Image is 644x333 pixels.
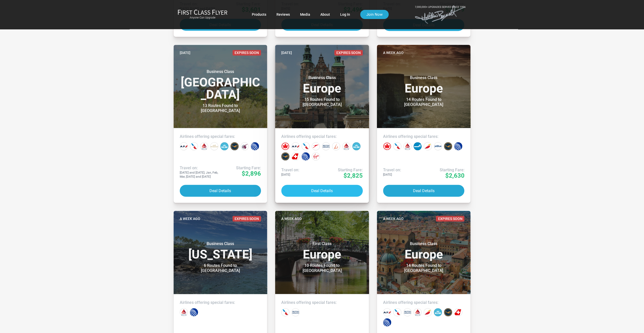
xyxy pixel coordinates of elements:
h3: Europe [383,75,465,95]
div: American Airlines [302,142,310,150]
button: Deal Details [383,185,465,197]
small: First Class [290,241,354,246]
h4: Airlines offering special fares: [281,300,363,305]
div: Delta Airlines [342,142,350,150]
div: United [302,152,310,160]
div: British Airways [403,308,411,316]
h3: Europe [281,75,363,95]
div: 13 Routes Found to [GEOGRAPHIC_DATA] [189,103,252,113]
div: Lufthansa [444,308,452,316]
button: Deal Details [281,185,363,197]
div: Lufthansa [230,142,239,150]
div: 14 Routes Found to [GEOGRAPHIC_DATA] [392,263,455,273]
div: Qatar [241,142,249,150]
div: Lufthansa [444,142,452,150]
div: 15 Routes Found to [GEOGRAPHIC_DATA] [290,97,354,107]
small: Business Class [392,241,455,246]
div: Lufthansa [281,152,289,160]
div: Delta Airlines [180,308,188,316]
div: KLM [434,308,442,316]
a: [DATE]Expires SoonBusiness Class[GEOGRAPHIC_DATA]13 Routes Found to [GEOGRAPHIC_DATA]Airlines off... [174,45,267,203]
div: Swiss [454,308,462,316]
div: Swiss [291,152,300,160]
div: 6 Routes Found to [GEOGRAPHIC_DATA] [189,263,252,273]
time: A week ago [180,216,200,221]
div: American Airlines [393,142,401,150]
a: Reviews [276,10,290,19]
div: Brussels Airlines [332,142,340,150]
small: Business Class [189,241,252,246]
h3: Europe [281,241,363,261]
time: [DATE] [281,50,292,55]
div: JetBlue [434,142,442,150]
div: KLM [220,142,228,150]
h4: Airlines offering special fares: [383,300,465,305]
a: Products [252,10,266,19]
div: Iberia [424,142,432,150]
div: American Airlines [393,308,401,316]
div: 14 Routes Found to [GEOGRAPHIC_DATA] [392,97,455,107]
h4: Airlines offering special fares: [281,134,363,139]
time: [DATE] [180,50,190,55]
div: Virgin Atlantic [312,152,320,160]
a: A week agoBusiness ClassEurope14 Routes Found to [GEOGRAPHIC_DATA]Airlines offering special fares... [377,45,471,203]
a: About [320,10,330,19]
div: United [190,308,198,316]
div: Delta Airlines [200,142,208,150]
time: A week ago [383,50,404,55]
h3: Europe [383,241,465,261]
a: Log In [340,10,350,19]
h3: [GEOGRAPHIC_DATA] [180,69,261,101]
span: Expires Soon [334,50,363,55]
div: Air France [291,142,300,150]
small: Business Class [392,75,455,80]
h4: Airlines offering special fares: [383,134,465,139]
div: Austrian Airlines‎ [312,142,320,150]
div: KLM [352,142,360,150]
div: British Airways [322,142,330,150]
a: Media [300,10,310,19]
a: First Class FlyerAnyone Can Upgrade [178,9,227,20]
div: Etihad [210,142,218,150]
div: Delta Airlines [403,142,411,150]
span: Expires Soon [233,50,261,55]
img: First Class Flyer [178,9,227,15]
a: [DATE]Expires SoonBusiness ClassEurope15 Routes Found to [GEOGRAPHIC_DATA]Airlines offering speci... [275,45,369,203]
span: Expires Soon [436,216,464,221]
h4: Airlines offering special fares: [180,300,261,305]
div: United [251,142,259,150]
div: Air Canada [383,142,391,150]
div: Air France [180,142,188,150]
div: United [383,318,391,326]
div: American Airlines [281,308,289,316]
h4: Airlines offering special fares: [180,134,261,139]
small: Anyone Can Upgrade [178,16,227,20]
time: A week ago [383,216,404,221]
div: Iberia [424,308,432,316]
a: Join Now [360,10,389,19]
small: Business Class [290,75,354,80]
div: Air France [383,308,391,316]
div: Finnair [414,142,422,150]
div: United [454,142,462,150]
time: A week ago [281,216,302,221]
button: Deal Details [180,185,261,197]
div: 10 Routes Found to [GEOGRAPHIC_DATA] [290,263,354,273]
h3: [US_STATE] [180,241,261,261]
div: Delta Airlines [414,308,422,316]
div: American Airlines [190,142,198,150]
div: Air Canada [281,142,289,150]
span: Expires Soon [233,216,261,221]
div: British Airways [291,308,300,316]
small: Business Class [189,69,252,74]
